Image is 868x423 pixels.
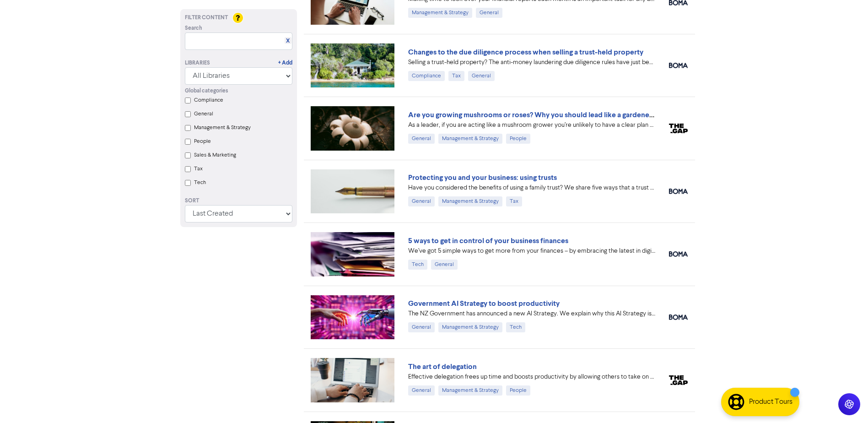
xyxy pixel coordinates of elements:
[278,59,292,67] a: + Add
[408,309,655,319] div: The NZ Government has announced a new AI Strategy. We explain why this AI Strategy is needed and ...
[669,315,688,320] img: boma
[408,183,655,193] div: Have you considered the benefits of using a family trust? We share five ways that a trust can hel...
[438,385,502,396] div: Management & Strategy
[669,375,688,385] img: thegap
[408,196,435,206] div: General
[286,38,290,44] a: X
[185,59,210,67] div: Libraries
[448,71,464,81] div: Tax
[408,48,643,57] a: Changes to the due diligence process when selling a trust-held property
[431,260,458,270] div: General
[506,385,530,396] div: People
[438,134,502,144] div: Management & Strategy
[194,165,203,173] label: Tax
[194,124,251,132] label: Management & Strategy
[185,14,292,22] div: Filter Content
[408,260,427,270] div: Tech
[438,196,502,206] div: Management & Strategy
[408,236,568,245] a: 5 ways to get in control of your business finances
[408,299,560,308] a: Government AI Strategy to boost productivity
[438,322,502,332] div: Management & Strategy
[194,137,211,146] label: People
[468,71,495,81] div: General
[506,196,522,206] div: Tax
[669,251,688,257] img: boma_accounting
[506,322,525,332] div: Tech
[408,58,655,67] div: Selling a trust-held property? The anti-money laundering due diligence rules have just been simpl...
[194,96,223,104] label: Compliance
[408,322,435,332] div: General
[408,385,435,396] div: General
[408,372,655,382] div: Effective delegation frees up time and boosts productivity by allowing others to take on tasks. A...
[669,63,688,68] img: boma
[408,120,655,130] div: As a leader, if you are acting like a mushroom grower you’re unlikely to have a clear plan yourse...
[669,124,688,134] img: thegap
[194,110,213,118] label: General
[185,197,292,205] div: Sort
[476,8,502,18] div: General
[194,151,236,159] label: Sales & Marketing
[408,134,435,144] div: General
[753,324,868,423] iframe: Chat Widget
[408,173,557,182] a: Protecting you and your business: using trusts
[185,87,292,95] div: Global categories
[408,246,655,256] div: We’ve got 5 simple ways to get more from your finances – by embracing the latest in digital accou...
[506,134,530,144] div: People
[669,189,688,194] img: boma
[194,179,206,187] label: Tech
[408,71,445,81] div: Compliance
[408,110,697,119] a: Are you growing mushrooms or roses? Why you should lead like a gardener, not a grower
[408,8,472,18] div: Management & Strategy
[185,24,202,33] span: Search
[408,362,477,371] a: The art of delegation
